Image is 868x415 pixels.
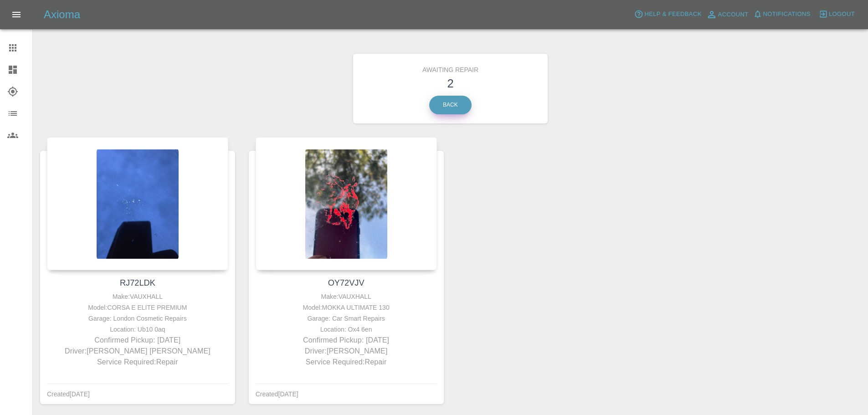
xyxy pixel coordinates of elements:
[751,7,813,21] button: Notifications
[817,7,857,21] button: Logout
[632,7,704,21] button: Help & Feedback
[258,302,435,313] div: Model: MOKKA ULTIMATE 130
[49,302,226,313] div: Model: CORSA E ELITE PREMIUM
[258,313,435,324] div: Garage: Car Smart Repairs
[258,357,435,368] p: Service Required: Repair
[49,291,226,302] div: Make: VAUXHALL
[49,313,226,324] div: Garage: London Cosmetic Repairs
[47,389,90,400] div: Created [DATE]
[704,7,751,22] a: Account
[763,9,811,20] span: Notifications
[5,4,27,26] button: Open drawer
[49,324,226,335] div: Location: Ub10 0aq
[120,278,155,287] a: RJ72LDK
[49,335,226,346] p: Confirmed Pickup: [DATE]
[328,278,365,287] a: OY72VJV
[644,9,701,20] span: Help & Feedback
[429,96,472,114] a: Back
[258,291,435,302] div: Make: VAUXHALL
[49,346,226,357] p: Driver: [PERSON_NAME] [PERSON_NAME]
[718,10,749,20] span: Account
[258,346,435,357] p: Driver: [PERSON_NAME]
[49,357,226,368] p: Service Required: Repair
[258,324,435,335] div: Location: Ox4 6en
[44,7,80,22] h5: Axioma
[256,389,298,400] div: Created [DATE]
[258,335,435,346] p: Confirmed Pickup: [DATE]
[360,75,541,92] h3: 2
[829,9,855,20] span: Logout
[360,61,541,75] h6: Awaiting Repair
